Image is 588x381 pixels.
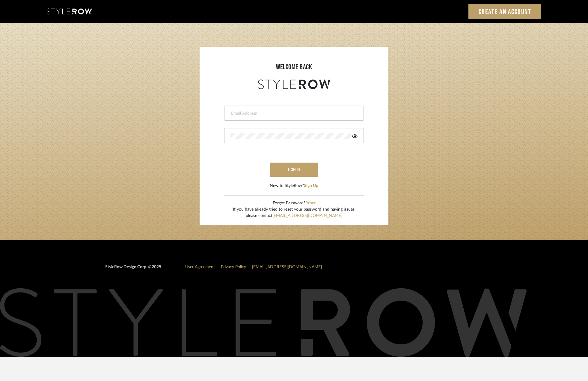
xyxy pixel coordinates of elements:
a: Privacy Policy [221,265,246,269]
button: Sign Up [304,183,318,189]
button: sign in [270,163,318,177]
input: Email Address [230,110,356,116]
div: Forgot Password? [233,200,355,206]
a: [EMAIL_ADDRESS][DOMAIN_NAME] [252,265,322,269]
a: User Agreement [185,265,215,269]
a: Create an Account [468,4,542,19]
div: welcome back [206,62,382,73]
button: Reset [305,200,316,206]
div: StyleRow Design Corp. ©2025 [105,264,161,275]
div: New to StyleRow? [270,183,318,189]
a: [EMAIL_ADDRESS][DOMAIN_NAME] [272,214,342,218]
div: If you have already tried to reset your password and having issues, please contact [233,206,355,219]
